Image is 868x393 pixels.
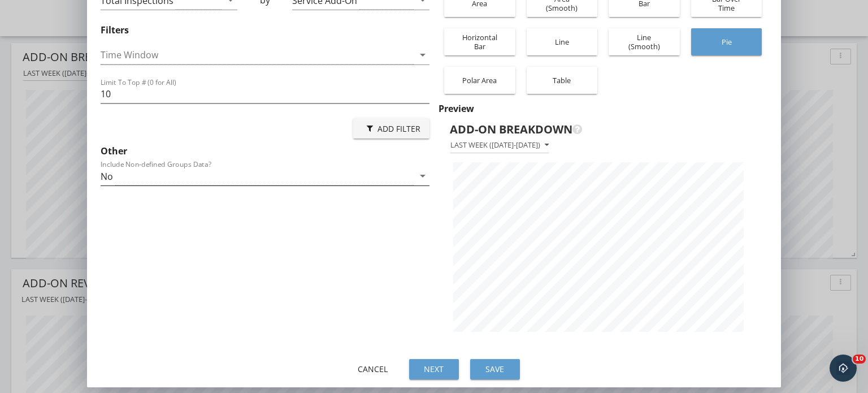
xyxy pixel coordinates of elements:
iframe: Intercom live chat [830,355,857,382]
div: Line (Smooth) [614,24,674,60]
div: Polar Area [450,67,510,94]
i: arrow_drop_down [416,169,429,183]
button: Add Filter [353,118,429,139]
div: Pie [697,28,757,55]
div: Line [532,28,592,55]
i: arrow_drop_down [416,48,429,62]
div: Add-On Breakdown [450,121,736,138]
div: Table [532,67,592,94]
div: Next [418,363,450,375]
input: Limit To Top # (0 for All) [101,85,429,103]
div: Horizontal Bar [450,24,510,60]
button: Next [409,359,459,379]
div: No [101,171,113,182]
button: Cancel [348,359,398,379]
div: Filters [101,23,429,37]
div: Cancel [357,363,389,375]
div: Other [101,144,429,158]
div: Save [479,363,511,375]
div: Last week ([DATE]-[DATE]) [450,141,549,149]
button: Last week ([DATE]-[DATE]) [450,138,549,153]
span: 10 [853,355,866,364]
button: Save [470,359,520,379]
div: Preview [439,102,767,115]
div: Add Filter [362,123,420,135]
